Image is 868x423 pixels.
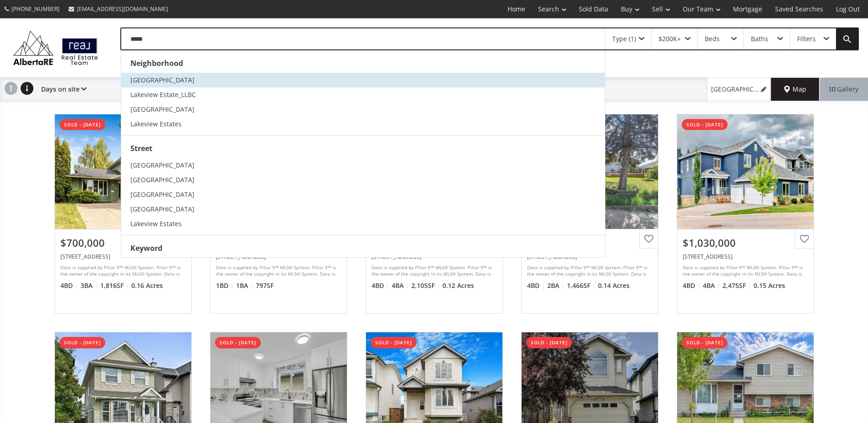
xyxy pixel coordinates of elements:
[11,5,59,13] span: [PHONE_NUMBER]
[797,36,816,42] div: Filters
[130,161,194,169] span: [GEOGRAPHIC_DATA]
[372,281,389,290] span: 4 BD
[60,236,186,250] div: $700,000
[45,105,201,323] a: sold - [DATE]$700,000[STREET_ADDRESS]Data is supplied by Pillar 9™ MLS® System. Pillar 9™ is the ...
[60,281,78,290] span: 4 BD
[567,281,596,290] span: 1,466 SF
[9,28,102,67] img: Logo
[131,281,163,290] span: 0.16 Acres
[130,175,194,184] span: [GEOGRAPHIC_DATA]
[64,0,173,17] a: [EMAIL_ADDRESS][DOMAIN_NAME]
[771,78,819,101] div: Map
[130,190,194,199] span: [GEOGRAPHIC_DATA]
[256,281,274,290] span: 797 SF
[120,55,208,68] div: City: [GEOGRAPHIC_DATA]
[77,5,168,13] span: [EMAIL_ADDRESS][DOMAIN_NAME]
[754,281,785,290] span: 0.15 Acres
[130,243,162,253] strong: Keyword
[683,264,806,278] div: Data is supplied by Pillar 9™ MLS® System. Pillar 9™ is the owner of the copyright in its MLS® Sy...
[372,264,495,278] div: Data is supplied by Pillar 9™ MLS® System. Pillar 9™ is the owner of the copyright in its MLS® Sy...
[703,281,720,290] span: 4 BA
[707,78,771,101] a: [GEOGRAPHIC_DATA], over $200K
[130,143,152,153] strong: Street
[751,36,768,42] div: Baths
[130,119,182,128] span: Lakeview Estates
[392,281,409,290] span: 4 BA
[442,281,474,290] span: 0.12 Acres
[722,281,751,290] span: 2,475 SF
[60,264,183,278] div: Data is supplied by Pillar 9™ MLS® System. Pillar 9™ is the owner of the copyright in its MLS® Sy...
[683,253,808,260] div: 35 Cougar Ridge View SW, Calgary, AB T3H 4X3
[658,36,681,42] div: $200K+
[81,281,98,290] span: 3 BA
[547,281,565,290] span: 2 BA
[527,281,545,290] span: 4 BD
[130,219,182,228] span: Lakeview Estates
[598,281,630,290] span: 0.14 Acres
[705,36,720,42] div: Beds
[100,281,129,290] span: 1,816 SF
[60,253,186,260] div: 816 Lake Ontario Drive SE, Calgary, AB T2J3J9
[683,236,808,250] div: $1,030,000
[612,36,636,42] div: Type (1)
[236,281,253,290] span: 1 BA
[830,85,858,94] span: Gallery
[819,78,868,101] div: Gallery
[683,281,701,290] span: 4 BD
[130,90,196,99] span: Lakeview Estate_LLBC
[784,85,806,94] span: Map
[216,264,339,278] div: Data is supplied by Pillar 9™ MLS® System. Pillar 9™ is the owner of the copyright in its MLS® Sy...
[216,281,234,290] span: 1 BD
[37,78,86,101] div: Days on site
[130,105,194,114] span: [GEOGRAPHIC_DATA]
[527,264,650,278] div: Data is supplied by Pillar 9™ MLS® System. Pillar 9™ is the owner of the copyright in its MLS® Sy...
[411,281,440,290] span: 2,105 SF
[668,105,823,323] a: sold - [DATE]$1,030,000[STREET_ADDRESS]Data is supplied by Pillar 9™ MLS® System. Pillar 9™ is th...
[130,76,194,84] span: [GEOGRAPHIC_DATA]
[130,58,183,68] strong: Neighborhood
[711,85,759,94] span: [GEOGRAPHIC_DATA], over $200K
[130,205,194,213] span: [GEOGRAPHIC_DATA]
